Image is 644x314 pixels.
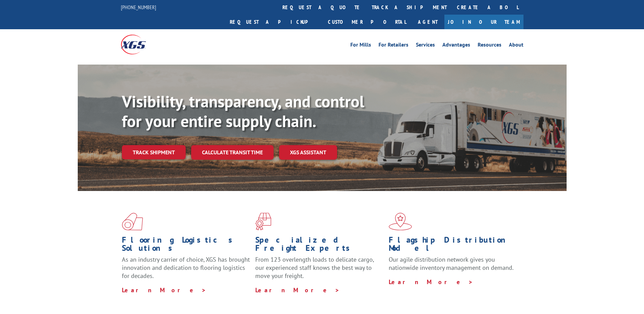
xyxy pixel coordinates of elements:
a: [PHONE_NUMBER] [121,4,156,11]
a: XGS ASSISTANT [279,145,337,160]
a: Calculate transit time [191,145,274,160]
a: Services [416,42,435,50]
img: xgs-icon-focused-on-flooring-red [255,213,271,230]
b: Visibility, transparency, and control for your entire supply chain. [122,91,364,132]
a: Join Our Team [444,15,523,29]
a: Track shipment [122,145,186,159]
a: Agent [411,15,444,29]
a: Learn More > [389,278,473,286]
h1: Flagship Distribution Model [389,236,517,256]
img: xgs-icon-total-supply-chain-intelligence-red [122,213,143,230]
span: Our agile distribution network gives you nationwide inventory management on demand. [389,256,514,272]
h1: Specialized Freight Experts [255,236,384,256]
a: Advantages [442,42,470,50]
a: Request a pickup [225,15,323,29]
a: For Mills [350,42,371,50]
a: Customer Portal [323,15,411,29]
a: Learn More > [122,286,206,294]
img: xgs-icon-flagship-distribution-model-red [389,213,412,230]
a: For Retailers [379,42,408,50]
p: From 123 overlength loads to delicate cargo, our experienced staff knows the best way to move you... [255,256,384,286]
a: Learn More > [255,286,340,294]
a: About [509,42,523,50]
span: As an industry carrier of choice, XGS has brought innovation and dedication to flooring logistics... [122,256,250,280]
h1: Flooring Logistics Solutions [122,236,250,256]
a: Resources [478,42,501,50]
